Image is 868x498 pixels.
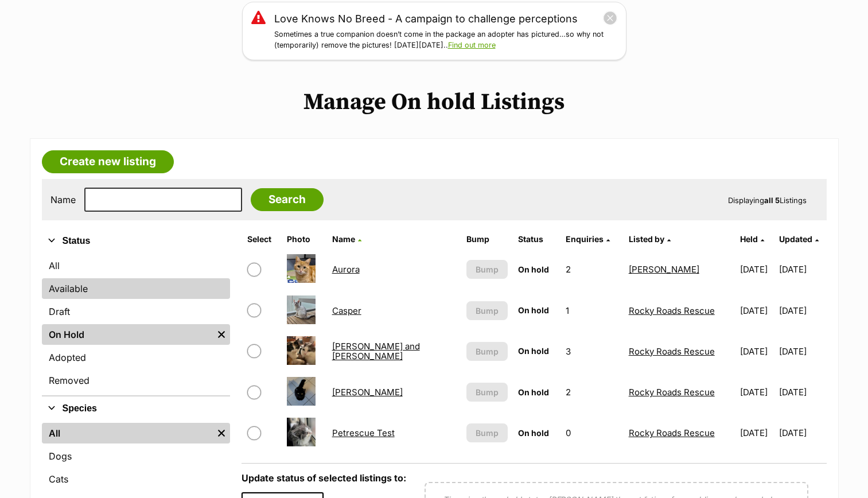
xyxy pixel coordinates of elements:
a: Held [740,234,764,244]
td: [DATE] [779,250,825,289]
td: 3 [561,332,623,371]
td: 1 [561,291,623,330]
a: Name [332,234,361,244]
td: 2 [561,250,623,289]
td: [DATE] [735,372,778,412]
button: close [603,11,617,25]
td: 2 [561,372,623,412]
input: Search [251,188,324,211]
span: Held [740,234,758,244]
div: Status [42,253,230,395]
span: On hold [518,387,549,397]
p: Sometimes a true companion doesn’t come in the package an adopter has pictured…so why not (tempor... [274,29,617,51]
a: [PERSON_NAME] and [PERSON_NAME] [332,341,420,361]
a: Enquiries [566,234,610,244]
a: Petrescue Test [332,427,395,438]
span: On hold [518,305,549,315]
span: On hold [518,264,549,274]
button: Bump [466,260,508,279]
a: Removed [42,370,230,391]
span: Name [332,234,355,244]
a: [PERSON_NAME] [629,264,699,275]
th: Photo [282,230,326,248]
th: Status [513,230,560,248]
a: Available [42,278,230,299]
span: Bump [476,263,499,275]
img: Jonte and Daisy [287,336,316,365]
button: Bump [466,383,508,402]
a: Create new listing [42,150,174,173]
a: Rocky Roads Rescue [629,387,715,398]
a: Remove filter [213,423,230,443]
img: Casper [287,295,316,324]
button: Bump [466,423,508,442]
td: [DATE] [735,291,778,330]
span: Listed by [629,234,664,244]
th: Select [243,230,281,248]
a: On Hold [42,324,213,345]
span: Bump [476,427,499,439]
span: On hold [518,346,549,356]
td: [DATE] [779,291,825,330]
a: Love Knows No Breed - A campaign to challenge perceptions [274,11,578,26]
a: Find out more [448,41,496,49]
img: Petrescue Test [287,418,316,446]
a: [PERSON_NAME] [332,387,403,398]
td: [DATE] [779,332,825,371]
button: Status [42,234,230,248]
span: On hold [518,428,549,438]
td: 0 [561,413,623,453]
a: All [42,255,230,276]
td: [DATE] [735,413,778,453]
a: Dogs [42,446,230,466]
a: Rocky Roads Rescue [629,305,715,316]
a: Listed by [629,234,671,244]
button: Species [42,401,230,416]
a: Remove filter [213,324,230,345]
td: [DATE] [779,372,825,412]
label: Name [50,194,76,205]
span: Displaying Listings [728,196,807,205]
a: Rocky Roads Rescue [629,427,715,438]
th: Bump [462,230,512,248]
a: Draft [42,301,230,322]
td: [DATE] [735,332,778,371]
span: translation missing: en.admin.listings.index.attributes.enquiries [566,234,604,244]
a: All [42,423,213,443]
td: [DATE] [735,250,778,289]
a: Aurora [332,264,360,275]
label: Update status of selected listings to: [242,472,406,484]
span: Bump [476,386,499,398]
td: [DATE] [779,413,825,453]
strong: all 5 [764,196,780,205]
span: Bump [476,345,499,357]
a: Updated [779,234,819,244]
span: Bump [476,305,499,317]
button: Bump [466,342,508,361]
a: Casper [332,305,361,316]
button: Bump [466,301,508,320]
span: Updated [779,234,812,244]
a: Rocky Roads Rescue [629,346,715,357]
a: Adopted [42,347,230,368]
a: Cats [42,469,230,489]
